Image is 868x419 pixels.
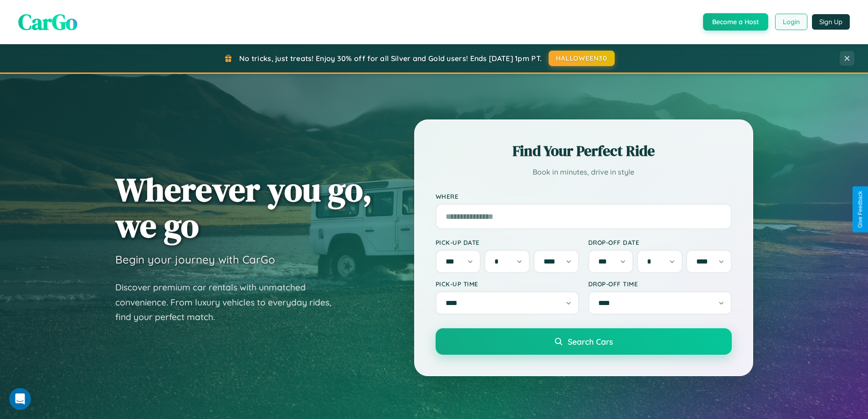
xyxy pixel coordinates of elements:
[115,280,343,325] p: Discover premium car rentals with unmatched convenience. From luxury vehicles to everyday rides, ...
[588,280,732,288] label: Drop-off Time
[588,238,732,246] label: Drop-off Date
[18,7,77,37] span: CarGo
[436,280,579,288] label: Pick-up Time
[115,253,275,266] h3: Begin your journey with CarGo
[549,51,615,66] button: HALLOWEEN30
[239,54,542,63] span: No tricks, just treats! Enjoy 30% off for all Silver and Gold users! Ends [DATE] 1pm PT.
[436,141,732,161] h2: Find Your Perfect Ride
[703,13,768,31] button: Become a Host
[115,171,372,243] h1: Wherever you go, we go
[436,166,732,179] p: Book in minutes, drive in style
[857,191,863,228] div: Give Feedback
[436,192,732,200] label: Where
[812,14,850,30] button: Sign Up
[9,388,31,410] iframe: Intercom live chat
[436,328,732,355] button: Search Cars
[775,14,807,30] button: Login
[436,238,579,246] label: Pick-up Date
[568,336,613,347] span: Search Cars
